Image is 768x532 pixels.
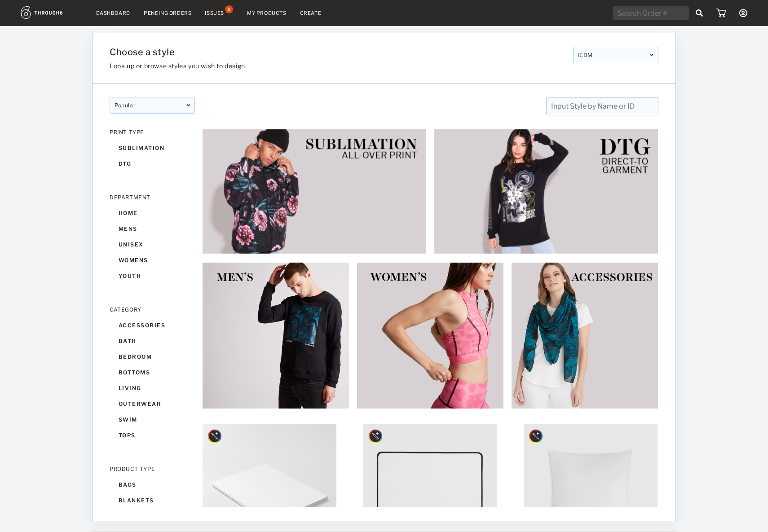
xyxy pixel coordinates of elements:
[21,6,83,19] img: logo.1c10ca64.svg
[110,466,195,472] div: PRODUCT TYPE
[110,221,195,237] div: mens
[300,10,322,16] a: Create
[546,97,658,115] input: Input Style by Name or ID
[110,333,195,349] div: bath
[205,10,224,16] div: Issues
[434,129,658,254] img: 2e253fe2-a06e-4c8d-8f72-5695abdd75b9.jpg
[110,380,195,396] div: living
[207,429,222,444] img: style_designer_badgeMockup.svg
[202,129,427,254] img: 6ec95eaf-68e2-44b2-82ac-2cbc46e75c33.jpg
[110,252,195,268] div: womens
[110,129,195,136] div: PRINT TYPE
[511,262,658,409] img: 1a4a84dd-fa74-4cbf-a7e7-fd3c0281d19c.jpg
[110,97,195,114] div: popular
[528,429,543,444] img: style_designer_badgeMockup.svg
[110,156,195,171] div: dtg
[205,9,234,17] a: Issues8
[110,205,195,221] div: home
[110,349,195,365] div: bedroom
[613,6,689,20] input: Search Order #
[110,477,195,492] div: bags
[716,9,726,18] img: icon_cart.dab5cea1.svg
[96,10,130,16] a: Dashboard
[202,262,349,409] img: 0ffe952d-58dc-476c-8a0e-7eab160e7a7d.jpg
[247,10,287,16] a: My Products
[110,194,195,201] div: DEPARTMENT
[110,268,195,284] div: youth
[110,47,566,57] h1: Choose a style
[110,62,566,70] h3: Look up or browse styles you wish to design.
[368,429,383,444] img: style_designer_badgeMockup.svg
[573,47,658,63] div: IEDM
[110,317,195,333] div: accessories
[144,10,191,16] a: Pending Orders
[110,492,195,508] div: blankets
[110,365,195,380] div: bottoms
[110,237,195,252] div: unisex
[110,396,195,412] div: outerwear
[110,427,195,443] div: tops
[110,140,195,156] div: sublimation
[357,262,504,409] img: b885dc43-4427-4fb9-87dd-0f776fe79185.jpg
[110,412,195,427] div: swim
[110,306,195,313] div: CATEGORY
[225,5,233,13] div: 8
